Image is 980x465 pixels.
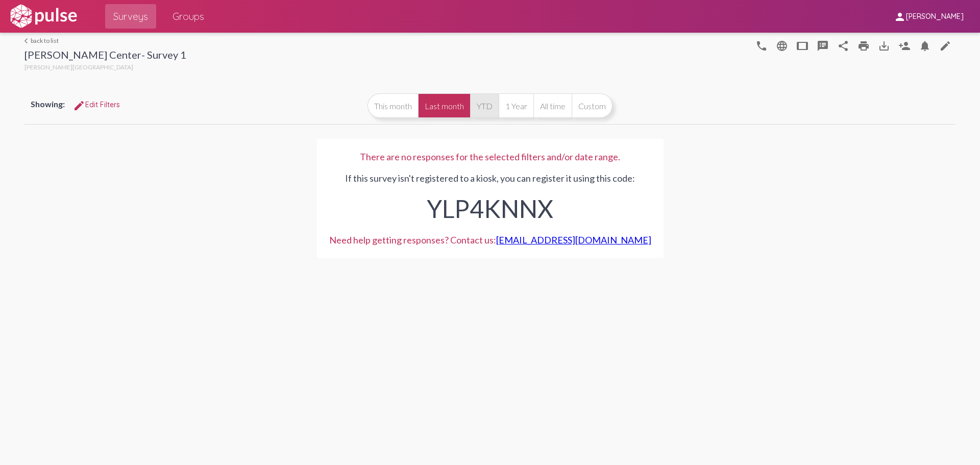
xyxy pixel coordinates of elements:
mat-icon: Bell [919,40,931,52]
div: YLP4KNNX [329,184,651,228]
span: [PERSON_NAME] [906,12,964,21]
button: 1 Year [499,93,533,118]
mat-icon: Edit Filters [73,100,85,112]
button: Bell [915,35,935,56]
span: [PERSON_NAME][GEOGRAPHIC_DATA] [24,63,133,71]
button: This month [367,93,418,118]
button: Download [874,35,894,56]
mat-icon: print [857,40,870,52]
span: Surveys [113,7,148,26]
a: print [853,35,874,56]
button: Custom [572,93,612,118]
mat-icon: Share [837,40,849,52]
mat-icon: speaker_notes [817,40,829,52]
mat-icon: language [755,40,768,52]
mat-icon: language [776,40,788,52]
button: Person [894,35,915,56]
a: [EMAIL_ADDRESS][DOMAIN_NAME] [496,234,651,246]
img: white-logo.svg [8,4,79,29]
mat-icon: Person [898,40,911,52]
button: Edit FiltersEdit Filters [65,95,128,114]
span: Showing: [31,99,65,109]
a: back to list [24,37,186,44]
div: [PERSON_NAME] Center- Survey 1 [24,48,186,63]
div: There are no responses for the selected filters and/or date range. [329,151,651,162]
mat-icon: tablet [796,40,808,52]
mat-icon: Download [878,40,890,52]
button: language [772,35,792,56]
a: Groups [164,4,212,29]
a: edit [935,35,955,56]
button: YTD [470,93,499,118]
button: Last month [418,93,470,118]
mat-icon: person [894,11,906,23]
button: [PERSON_NAME] [886,7,972,26]
div: Need help getting responses? Contact us: [329,234,651,246]
button: language [751,35,772,56]
a: Surveys [105,4,156,29]
mat-icon: arrow_back_ios [24,38,31,44]
button: speaker_notes [813,35,833,56]
div: If this survey isn't registered to a kiosk, you can register it using this code: [329,162,651,228]
button: Share [833,35,853,56]
button: All time [533,93,572,118]
mat-icon: edit [939,40,951,52]
span: Edit Filters [73,100,120,109]
span: Groups [173,7,204,26]
button: tablet [792,35,813,56]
